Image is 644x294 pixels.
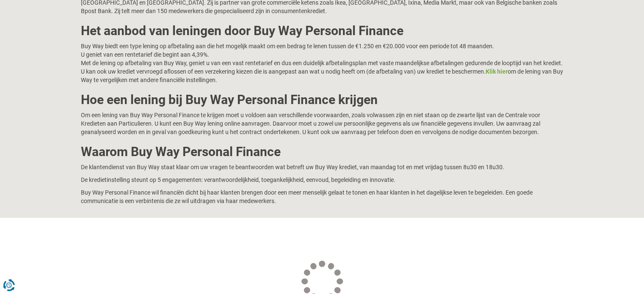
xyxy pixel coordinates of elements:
b: Hoe een lening bij Buy Way Personal Finance krijgen [81,92,378,107]
p: De klantendienst van Buy Way staat klaar om uw vragen te beantwoorden wat betreft uw Buy Way kred... [81,163,564,171]
p: Buy Way Personal Finance wil financiën dicht bij haar klanten brengen door een meer menselijk gel... [81,188,564,205]
b: Waarom Buy Way Personal Finance [81,144,281,159]
a: Klik hier [486,68,508,75]
p: Om een lening van Buy Way Personal Finance te krijgen moet u voldoen aan verschillende voorwaarde... [81,111,564,136]
p: Buy Way biedt een type lening op afbetaling aan die het mogelijk maakt om een bedrag te lenen tus... [81,42,564,84]
b: Het aanbod van leningen door Buy Way Personal Finance [81,23,404,38]
p: De kredietinstelling steunt op 5 engagementen: verantwoordelijkheid, toegankelijkheid, eenvoud, b... [81,176,564,184]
